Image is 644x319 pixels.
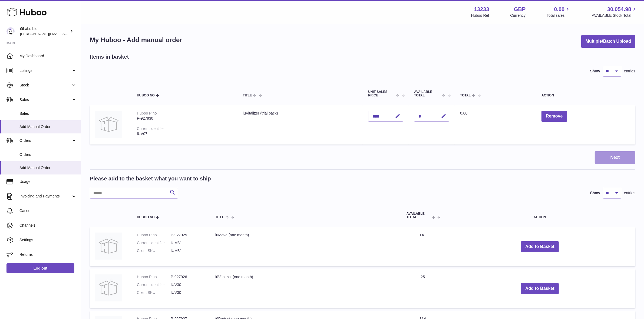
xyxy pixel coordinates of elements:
[19,83,71,88] span: Stock
[414,90,441,97] span: AVAILABLE Total
[444,207,635,224] th: Action
[210,227,401,266] td: iüMove (one month)
[20,32,108,36] span: [PERSON_NAME][EMAIL_ADDRESS][DOMAIN_NAME]
[90,36,182,44] h1: My Huboo - Add manual order
[624,69,635,74] span: entries
[19,124,77,129] span: Add Manual Order
[592,13,638,18] span: AVAILABLE Stock Total
[401,269,444,308] td: 25
[368,90,395,97] span: Unit Sales Price
[514,6,526,13] strong: GBP
[171,274,204,280] dd: P-927926
[590,69,600,74] label: Show
[137,126,165,131] div: Current identifier
[243,94,252,97] span: Title
[137,274,171,280] dt: Huboo P no
[554,6,565,13] span: 0.00
[19,208,77,213] span: Cases
[171,290,204,295] dd: IUV30
[19,152,77,157] span: Orders
[95,233,122,260] img: iüMove (one month)
[19,68,71,73] span: Listings
[541,111,567,122] button: Remove
[215,216,224,219] span: Title
[19,179,77,184] span: Usage
[20,26,69,36] div: iüLabs Ltd
[19,138,71,143] span: Orders
[19,252,77,257] span: Returns
[6,27,15,35] img: annunziata@iulabs.co
[581,35,635,48] button: Multiple/Batch Upload
[19,111,77,116] span: Sales
[171,248,204,253] dd: IUM31
[19,237,77,243] span: Settings
[607,6,631,13] span: 30,054.98
[137,240,171,246] dt: Current identifier
[90,175,211,182] h2: Please add to the basket what you want to ship
[471,13,489,18] div: Huboo Ref
[171,240,204,246] dd: IUM31
[19,53,77,59] span: My Dashboard
[19,223,77,228] span: Channels
[510,13,526,18] div: Currency
[521,283,559,294] button: Add to Basket
[137,111,157,115] div: Huboo P no
[521,241,559,252] button: Add to Basket
[210,269,401,308] td: iüVitalizer (one month)
[137,282,171,287] dt: Current identifier
[171,282,204,287] dd: IUV30
[590,190,600,196] label: Show
[137,233,171,238] dt: Huboo P no
[6,263,74,273] a: Log out
[474,6,489,13] strong: 13233
[547,13,571,18] span: Total sales
[95,111,122,138] img: iüVitalizer (trial pack)
[137,248,171,253] dt: Client SKU
[460,94,471,97] span: Total
[137,131,232,136] div: IUV07
[595,151,635,164] button: Next
[407,212,431,219] span: AVAILABLE Total
[137,94,155,97] span: Huboo no
[137,290,171,295] dt: Client SKU
[460,111,467,115] span: 0.00
[237,105,363,145] td: iüVitalizer (trial pack)
[624,190,635,196] span: entries
[19,165,77,170] span: Add Manual Order
[95,274,122,301] img: iüVitalizer (one month)
[19,97,71,102] span: Sales
[171,233,204,238] dd: P-927925
[90,53,129,61] h2: Items in basket
[401,227,444,266] td: 141
[19,194,71,199] span: Invoicing and Payments
[592,6,638,18] a: 30,054.98 AVAILABLE Stock Total
[547,6,571,18] a: 0.00 Total sales
[137,116,232,121] div: P-927930
[541,94,630,97] div: Action
[137,216,155,219] span: Huboo no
